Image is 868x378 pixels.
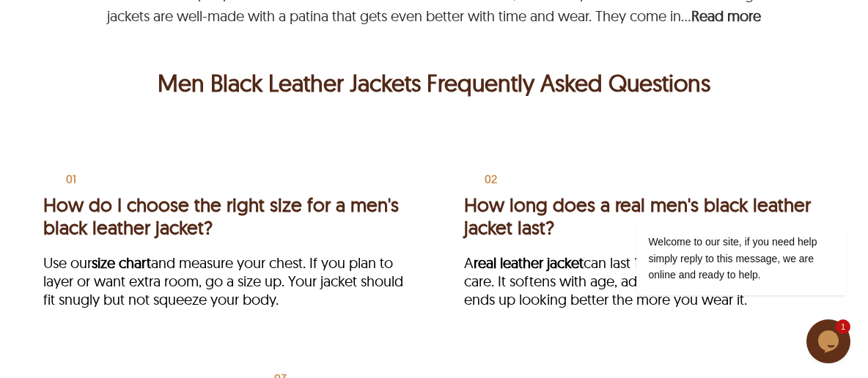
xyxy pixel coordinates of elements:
span: 02 [485,171,497,186]
p: A can last 10 to 20 years with the right care. It softens with age, adds character, and usually e... [464,253,824,308]
span: 01 [66,171,76,186]
iframe: chat widget [589,89,853,312]
iframe: chat widget [806,319,853,363]
p: Men Black Leather Jackets Frequently Asked Questions [47,65,821,100]
b: Read more [691,7,761,25]
a: real leather jacket [474,253,584,272]
h3: How do I choose the right size for a men's black leather jacket? [43,193,403,239]
h2: Men Black Leather Jackets Frequently Asked Questions [43,65,825,100]
p: Use our and measure your chest. If you plan to layer or want extra room, go a size up. Your jacke... [43,253,403,308]
h3: How long does a real men's black leather jacket last? [464,193,824,239]
a: size chart [92,253,151,272]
